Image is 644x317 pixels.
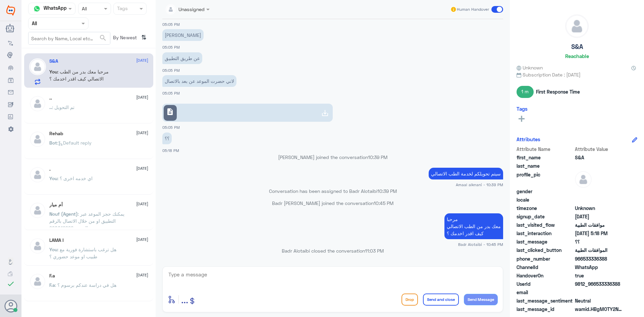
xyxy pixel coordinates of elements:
span: Badr Alotaibi - 10:45 PM [458,242,503,247]
span: .. [49,104,52,110]
span: : يمكنك حجز الموعد عبر التطبيق او من خلال الاتصال بالرقم الموحد 920012222 [49,211,124,231]
span: phone_number [517,255,574,262]
img: whatsapp.png [32,4,42,14]
button: ... [181,292,188,307]
span: [DATE] [136,94,148,100]
span: Unknown [517,64,543,71]
h5: Rehab [49,131,63,137]
span: [DATE] [136,57,148,63]
span: 0 [575,297,624,304]
span: 9812_966533336388 [575,280,624,287]
span: last_message_id [517,306,574,313]
span: [DATE] [136,130,148,136]
i: check [7,280,15,288]
span: search [99,34,107,42]
span: first_name [517,154,574,161]
p: Badr Alotaibi closed the conversation [162,247,503,254]
span: Bot [49,140,57,146]
span: 10:45 PM [374,200,393,206]
span: last_name [517,162,574,169]
img: Widebot Logo [6,5,15,16]
p: 13/9/2025, 5:05 PM [162,52,202,64]
p: 13/9/2025, 10:45 PM [444,213,503,239]
a: description [162,104,333,122]
span: Unknown [575,205,624,212]
h5: .. [49,95,52,101]
h5: S&A [49,58,58,64]
h5: أم ميار [49,202,63,208]
img: defaultAdmin.png [29,166,46,183]
span: wamid.HBgMOTY2NTMzMzM2Mzg4FQIAEhgUM0FERDg1MkEzRkFCMjU0MDU1NzgA [575,306,624,313]
p: 13/9/2025, 5:05 PM [162,29,204,41]
p: Badr [PERSON_NAME] joined the conversation [162,200,503,207]
h5: S&A [571,43,583,51]
span: 10:39 PM [377,188,397,194]
span: profile_pic [517,171,574,187]
h5: LAMA ! [49,237,64,243]
span: Attribute Value [575,146,624,153]
button: Send Message [464,294,498,305]
button: Send and close [423,294,459,306]
span: موافقات الطبية [575,221,624,228]
h5: . [49,166,51,172]
span: null [575,196,624,203]
span: locale [517,196,574,203]
span: [DATE] [136,236,148,243]
span: email [517,289,574,296]
h5: F.a [49,273,55,279]
span: Nouf (Agent) [49,211,78,217]
img: defaultAdmin.png [29,131,46,148]
span: You [49,69,57,74]
span: F.a [49,282,55,288]
span: First Response Time [536,88,580,95]
span: [DATE] [136,272,148,278]
span: signup_date [517,213,574,220]
span: last_clicked_button [517,247,574,254]
h6: Tags [517,106,528,112]
span: last_visited_flow [517,221,574,228]
span: last_message [517,238,574,245]
span: gender [517,188,574,195]
span: ChannelId [517,264,574,271]
button: Drop [401,294,418,306]
span: timezone [517,205,574,212]
img: defaultAdmin.png [566,15,588,38]
p: Conversation has been assigned to Badr Alotaibi [162,188,503,195]
span: ... [181,293,188,305]
span: [DATE] [136,201,148,207]
img: defaultAdmin.png [29,202,46,219]
span: null [575,188,624,195]
span: : هل في دراسة عندكم برسوم ؟ [55,282,116,288]
span: 1 m [517,86,534,98]
button: Avatar [4,300,17,312]
span: Amaal alknani - 10:39 PM [456,182,503,188]
span: 05:05 PM [162,125,180,129]
button: search [99,33,107,44]
i: ⇅ [141,32,147,43]
span: last_interaction [517,230,574,237]
span: Human Handover [457,6,489,12]
input: Search by Name, Local etc… [29,32,110,44]
p: 13/9/2025, 5:05 PM [162,75,236,87]
span: 11:03 PM [365,248,384,254]
span: : تم التحويل [52,104,74,110]
span: last_message_sentiment [517,297,574,304]
span: S&A [575,154,624,161]
p: [PERSON_NAME] joined the conversation [162,154,503,161]
span: : هل ترغب باستشارة فورية مع طبيب او موعد حضوري ؟ [49,247,116,259]
img: defaultAdmin.png [575,171,592,188]
span: You [49,175,57,181]
span: null [575,289,624,296]
span: By Newest [110,32,139,45]
p: 13/9/2025, 10:39 PM [429,168,503,179]
span: Attribute Name [517,146,574,153]
h6: Attributes [517,136,540,142]
span: [DATE] [136,165,148,171]
p: 13/9/2025, 5:18 PM [162,133,172,144]
span: 05:05 PM [162,45,180,49]
h6: Reachable [565,53,589,59]
span: الموافقات الطبية [575,247,624,254]
span: 10:39 PM [368,154,387,160]
span: 966533336388 [575,255,624,262]
span: description [166,108,174,116]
